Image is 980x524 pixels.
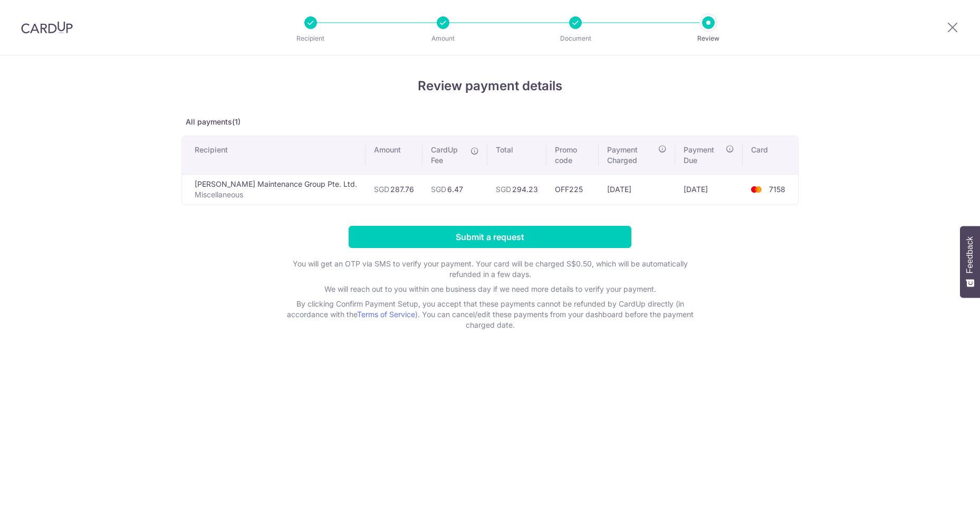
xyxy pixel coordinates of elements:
[366,136,422,174] th: Amount
[21,21,73,34] img: CardUp
[684,145,723,166] span: Payment Due
[965,236,975,273] span: Feedback
[431,185,446,194] span: SGD
[279,259,701,280] p: You will get an OTP via SMS to verify your payment. Your card will be charged S$0.50, which will ...
[349,226,631,248] input: Submit a request
[182,174,366,204] td: [PERSON_NAME] Maintenance Group Pte. Ltd.
[357,310,415,319] a: Terms of Service
[374,185,389,194] span: SGD
[195,189,357,200] p: Miscellaneous
[960,226,980,298] button: Feedback - Show survey
[675,174,743,204] td: [DATE]
[181,77,799,96] h4: Review payment details
[404,33,482,44] p: Amount
[279,284,701,294] p: We will reach out to you within one business day if we need more details to verify your payment.
[181,117,799,127] p: All payments(1)
[546,136,599,174] th: Promo code
[272,33,350,44] p: Recipient
[182,136,366,174] th: Recipient
[431,145,465,166] span: CardUp Fee
[487,136,546,174] th: Total
[607,145,655,166] span: Payment Charged
[912,492,969,519] iframe: Opens a widget where you can find more information
[487,174,546,204] td: 294.23
[422,174,487,204] td: 6.47
[496,185,511,194] span: SGD
[599,174,675,204] td: [DATE]
[746,183,767,196] img: <span class="translation_missing" title="translation missing: en.account_steps.new_confirm_form.b...
[536,33,614,44] p: Document
[279,299,701,330] p: By clicking Confirm Payment Setup, you accept that these payments cannot be refunded by CardUp di...
[669,33,747,44] p: Review
[366,174,422,204] td: 287.76
[769,185,785,194] span: 7158
[743,136,798,174] th: Card
[546,174,599,204] td: OFF225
